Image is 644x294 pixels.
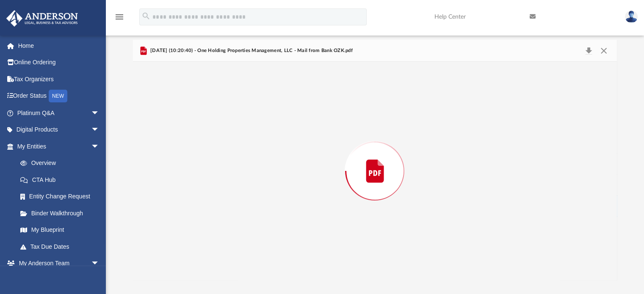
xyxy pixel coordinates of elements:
button: Download [581,45,597,57]
img: User Pic [625,11,638,23]
div: NEW [49,90,67,102]
span: [DATE] (10:20:40) - One Holding Properties Management, LLC - Mail from Bank OZK.pdf [149,47,353,55]
span: arrow_drop_down [91,104,108,122]
span: arrow_drop_down [91,138,108,155]
a: Tax Due Dates [12,238,112,255]
i: search [141,11,151,21]
i: menu [114,12,124,22]
span: arrow_drop_down [91,255,108,272]
a: Platinum Q&Aarrow_drop_down [6,104,112,121]
a: My Entitiesarrow_drop_down [6,138,112,155]
a: Overview [12,155,112,172]
a: Tax Organizers [6,71,112,88]
a: Entity Change Request [12,188,112,205]
img: Anderson Advisors Platinum Portal [4,10,80,27]
button: Close [596,45,611,57]
a: Online Ordering [6,54,112,71]
span: arrow_drop_down [91,121,108,139]
a: Binder Walkthrough [12,205,112,222]
a: CTA Hub [12,171,112,188]
div: Preview [133,40,617,280]
a: Order StatusNEW [6,88,112,105]
a: My Blueprint [12,222,108,239]
a: Home [6,37,112,54]
a: menu [114,16,124,22]
a: My Anderson Teamarrow_drop_down [6,255,108,272]
a: Digital Productsarrow_drop_down [6,121,112,138]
